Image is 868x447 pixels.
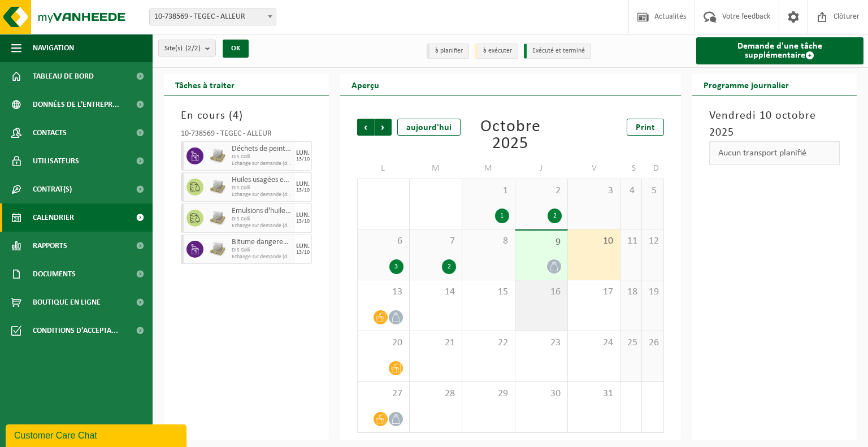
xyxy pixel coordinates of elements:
span: Boutique en ligne [33,288,101,316]
button: OK [223,40,249,58]
span: Contacts [33,119,67,147]
div: 2 [442,259,456,274]
span: Suivant [375,119,392,136]
span: 29 [468,388,509,400]
span: Émulsions d'huile en petits emballages [232,207,292,216]
div: 1 [495,209,509,223]
span: Déchets de peinture en petits emballages [232,145,292,154]
div: LUN. [296,212,310,219]
h2: Aperçu [340,73,390,96]
div: 13/10 [296,219,310,224]
div: LUN. [296,181,310,188]
span: 23 [521,337,562,349]
h2: Tâches à traiter [164,73,246,96]
span: 9 [521,236,562,249]
div: aujourd'hui [397,119,461,136]
span: 24 [574,337,614,349]
span: 10-738569 - TEGEC - ALLEUR [149,8,276,25]
span: 18 [626,286,636,298]
span: 7 [415,235,456,248]
span: 13 [363,286,403,298]
span: Données de l'entrepr... [33,90,119,119]
span: DIS Colli [232,247,292,254]
a: Demande d'une tâche supplémentaire [696,37,864,64]
span: 28 [415,388,456,400]
span: 19 [648,286,657,298]
iframe: chat widget [6,422,189,447]
td: V [568,158,620,179]
span: Documents [33,260,76,288]
td: J [515,158,568,179]
span: 12 [648,235,657,248]
div: 13/10 [296,250,310,255]
span: 22 [468,337,509,349]
span: 16 [521,286,562,298]
li: à planifier [427,44,469,59]
span: 4 [626,185,636,197]
span: Utilisateurs [33,147,79,175]
div: 10-738569 - TEGEC - ALLEUR [181,130,312,141]
span: 5 [648,185,657,197]
span: 26 [648,337,657,349]
div: LUN. [296,150,310,157]
img: LP-PA-00000-WDN-11 [209,147,226,164]
h3: Vendredi 10 octobre 2025 [709,107,840,141]
span: 14 [415,286,456,298]
span: Navigation [33,34,74,62]
span: Tableau de bord [33,62,94,90]
td: M [462,158,515,179]
li: Exécuté et terminé [524,44,591,59]
span: 20 [363,337,403,349]
span: 3 [574,185,614,197]
span: 17 [574,286,614,298]
span: Print [636,123,655,132]
span: Site(s) [164,40,201,57]
span: Echange sur demande (déplacement exclu) [232,254,292,261]
span: 30 [521,388,562,400]
div: 13/10 [296,188,310,193]
span: Echange sur demande (déplacement exclu) [232,192,292,198]
li: à exécuter [475,44,518,59]
span: DIS Colli [232,185,292,192]
td: M [410,158,462,179]
span: Echange sur demande (déplacement exclu) [232,223,292,229]
span: 27 [363,388,403,400]
span: 31 [574,388,614,400]
span: Huiles usagées en petits conditionnements [232,176,292,185]
span: 15 [468,286,509,298]
a: Print [627,119,664,136]
span: Calendrier [33,203,74,232]
img: LP-PA-00000-WDN-11 [209,241,226,258]
td: D [642,158,663,179]
h3: En cours ( ) [181,107,312,124]
div: Aucun transport planifié [709,141,840,165]
div: Octobre 2025 [463,119,558,153]
span: 11 [626,235,636,248]
span: Bitume dangereux en petit emballage [232,238,292,247]
span: 21 [415,337,456,349]
span: 10-738569 - TEGEC - ALLEUR [150,9,276,25]
h2: Programme journalier [692,73,800,96]
div: LUN. [296,243,310,250]
span: 8 [468,235,509,248]
span: Contrat(s) [33,175,72,203]
span: 1 [468,185,509,197]
div: 3 [389,259,403,274]
div: 2 [548,209,562,223]
span: 25 [626,337,636,349]
count: (2/2) [185,45,201,52]
span: 10 [574,235,614,248]
img: LP-PA-00000-WDN-11 [209,179,226,196]
button: Site(s)(2/2) [158,40,216,57]
span: Echange sur demande (déplacement exclu) [232,160,292,167]
td: L [357,158,410,179]
span: DIS Colli [232,216,292,223]
span: 6 [363,235,403,248]
span: 4 [233,110,239,121]
td: S [620,158,642,179]
div: 13/10 [296,157,310,162]
span: DIS Colli [232,154,292,160]
span: Conditions d'accepta... [33,316,118,345]
span: Rapports [33,232,67,260]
